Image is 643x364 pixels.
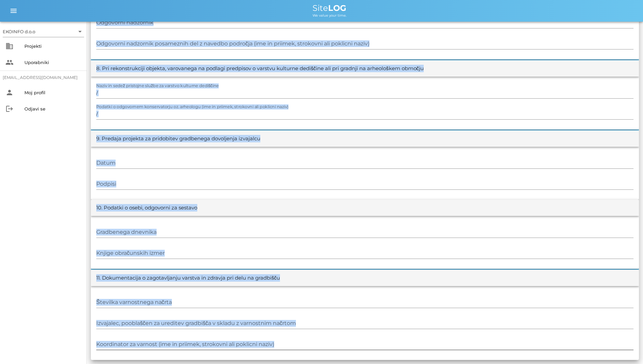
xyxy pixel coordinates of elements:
label: Naziv in sedež pristojne službe za varstvo kulturne dediščine [96,83,219,88]
div: EKOINFO d.o.o [3,28,35,35]
span: Site [313,3,346,13]
label: Podatki o odgovornem konservatorju oz. arheologu (ime in priimek, strokovni ali poklicni naziv) [96,104,288,109]
div: Projekti [24,43,81,49]
div: Odjavi se [24,106,81,112]
i: menu [9,7,18,15]
i: person [5,88,14,97]
div: Uporabniki [24,60,81,65]
div: Pripomoček za klepet [609,331,643,364]
i: people [5,58,14,66]
span: We value your time. [313,13,346,18]
div: 10. Podatki o osebi, odgovorni za sestavo [96,204,197,212]
div: 9. Predaja projekta za pridobitev gradbenega dovoljenja izvajalcu [96,135,260,143]
div: Moj profil [24,90,81,95]
iframe: Chat Widget [609,331,643,364]
div: EKOINFO d.o.o [3,26,84,37]
i: logout [5,105,14,113]
div: 8. Pri rekonstrukciji objekta, varovanega na podlagi predpisov o varstvu kulturne dediščine ali p... [96,65,424,73]
div: 11. Dokumentacija o zagotavljanju varstva in zdravja pri delu na gradbišču [96,274,280,282]
b: LOG [328,3,346,13]
i: arrow_drop_down [76,27,84,36]
i: business [5,42,14,50]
